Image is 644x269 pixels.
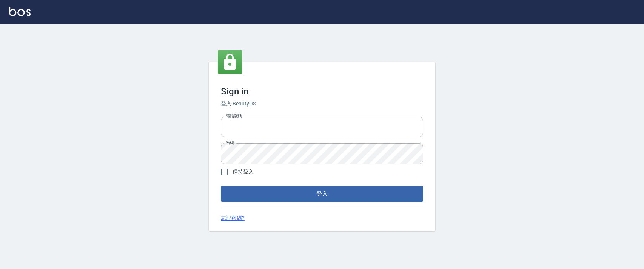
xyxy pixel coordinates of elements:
label: 密碼 [226,140,234,145]
a: 忘記密碼? [221,214,245,222]
label: 電話號碼 [226,113,242,119]
span: 保持登入 [233,168,254,176]
img: Logo [9,7,31,16]
h6: 登入 BeautyOS [221,100,423,108]
h3: Sign in [221,86,423,97]
button: 登入 [221,186,423,202]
